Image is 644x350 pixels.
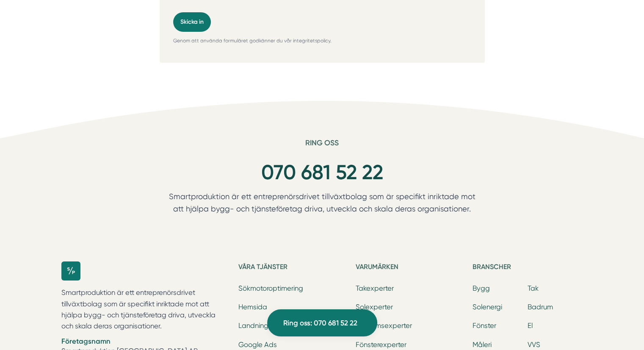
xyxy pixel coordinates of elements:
a: Ring oss: 070 681 52 22 [267,309,377,336]
button: Skicka in [173,12,211,32]
a: Solenergi [473,303,502,311]
p: Genom att använda formuläret godkänner du vår integritetspolicy. [173,37,471,45]
a: Badrum [528,303,553,311]
a: Måleri [473,341,492,349]
span: Ring oss: 070 681 52 22 [283,317,357,329]
h6: Ring oss [160,138,485,154]
p: Smartproduktion är ett entreprenörsdrivet tillväxtbolag som är specifikt inriktade mot att hjälpa... [61,287,229,332]
a: Hemsida [238,303,267,311]
a: Fönsterexperter [356,341,406,349]
a: 070 681 52 22 [261,160,383,184]
a: Solexperter [356,303,393,311]
a: Bygg [473,284,490,292]
a: Landningssida [238,322,285,330]
a: VVS [528,341,540,349]
a: Sökmotoroptimering [238,284,303,292]
a: Badrumsexperter [356,322,412,330]
a: Fönster [473,322,496,330]
a: Takexperter [356,284,394,292]
a: El [528,322,533,330]
h5: Våra tjänster [238,261,348,275]
a: Google Ads [238,341,277,349]
p: Smartproduktion är ett entreprenörsdrivet tillväxtbolag som är specifikt inriktade mot att hjälpa... [160,191,485,219]
strong: Företagsnamn [61,337,111,345]
h5: Varumärken [356,261,466,275]
h5: Branscher [473,261,583,275]
a: Tak [528,284,539,292]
